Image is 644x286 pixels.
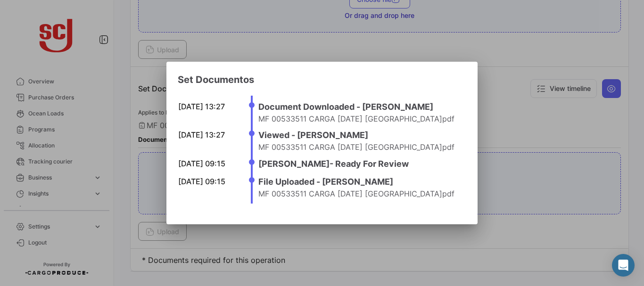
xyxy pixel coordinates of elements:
[258,142,454,152] span: MF 00533511 CARGA [DATE] [GEOGRAPHIC_DATA]pdf
[178,101,235,112] div: [DATE] 13:27
[258,157,461,171] h4: [PERSON_NAME] - Ready For Review
[178,158,235,169] div: [DATE] 09:15
[612,254,635,277] div: Abrir Intercom Messenger
[178,73,466,86] h3: Set Documentos
[258,189,454,198] span: MF 00533511 CARGA [DATE] [GEOGRAPHIC_DATA]pdf
[258,129,461,142] h4: Viewed - [PERSON_NAME]
[258,114,454,123] span: MF 00533511 CARGA [DATE] [GEOGRAPHIC_DATA]pdf
[258,100,461,114] h4: Document Downloaded - [PERSON_NAME]
[258,175,461,188] h4: File Uploaded - [PERSON_NAME]
[178,176,235,187] div: [DATE] 09:15
[178,130,235,140] div: [DATE] 13:27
